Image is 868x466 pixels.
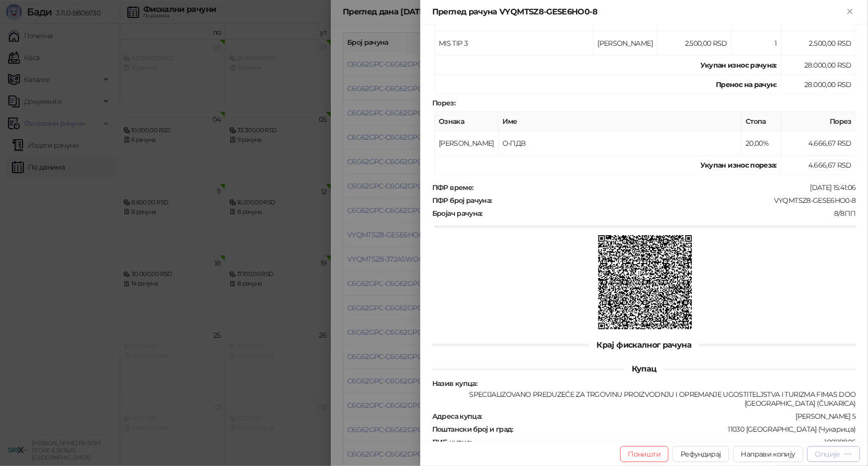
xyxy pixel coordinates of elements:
[432,412,482,421] strong: Адреса купца :
[432,425,513,434] strong: Поштански број и град :
[781,112,856,131] th: Порез
[742,131,781,156] td: 20,00%
[475,183,857,192] div: [DATE] 15:41:06
[700,161,777,170] strong: Укупан износ пореза:
[473,438,857,447] div: 100118806
[432,6,844,18] div: Преглед рачуна VYQMTSZ8-GESE6HO0-8
[498,131,742,156] td: О-ПДВ
[741,450,795,459] span: Направи копију
[435,112,498,131] th: Ознака
[700,61,777,70] strong: Укупан износ рачуна :
[716,80,777,89] strong: Пренос на рачун :
[844,6,856,18] button: Close
[598,235,692,329] img: QR код
[781,56,856,75] td: 28.000,00 RSD
[593,31,657,56] td: [PERSON_NAME]
[732,31,781,56] td: 1
[589,340,700,350] span: Крај фискалног рачуна
[432,379,477,388] strong: Назив купца :
[432,209,482,218] strong: Бројач рачуна :
[432,98,455,107] strong: Порез :
[781,75,856,94] td: 28.000,00 RSD
[742,112,781,131] th: Стопа
[815,450,840,459] div: Опције
[432,196,492,205] strong: ПФР број рачуна :
[781,156,856,175] td: 4.666,67 RSD
[733,446,803,462] button: Направи копију
[498,112,742,131] th: Име
[432,183,474,192] strong: ПФР време :
[493,196,857,205] div: VYQMTSZ8-GESE6HO0-8
[781,131,856,156] td: 4.666,67 RSD
[514,425,857,434] div: 11030 [GEOGRAPHIC_DATA] (Чукарица)
[483,412,857,421] div: [PERSON_NAME] 5
[781,31,856,56] td: 2.500,00 RSD
[673,446,729,462] button: Рефундирај
[624,364,665,373] span: Купац
[657,31,732,56] td: 2.500,00 RSD
[432,438,472,447] strong: ПИБ купца :
[435,31,593,56] td: MIS TIP 3
[431,390,857,408] div: SPECIJALIZOVANO PREDUZEĆE ZA TRGOVINU PROIZVODNJU I OPREMANJE UGOSTITELJSTVA I TURIZMA FIMAS DOO ...
[435,131,498,156] td: [PERSON_NAME]
[620,446,669,462] button: Поништи
[807,446,860,462] button: Опције
[483,209,857,218] div: 8/8ПП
